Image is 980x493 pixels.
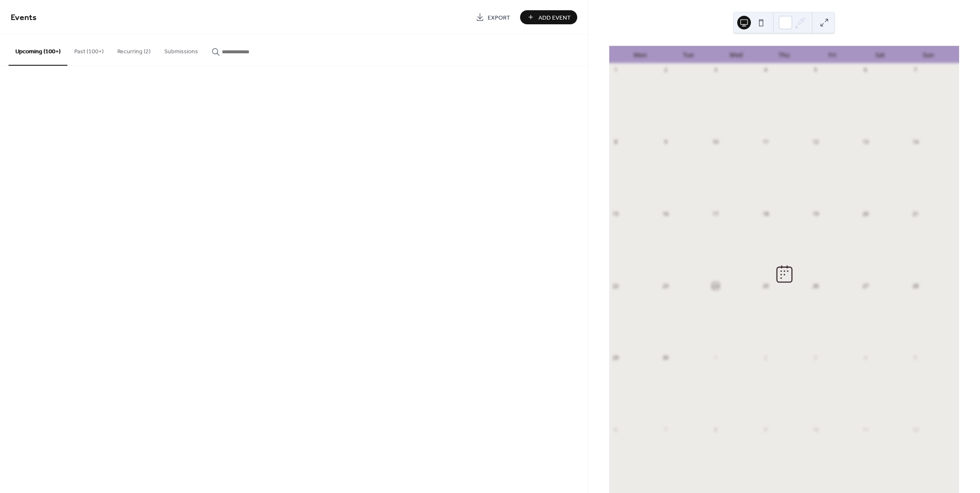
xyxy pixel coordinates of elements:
[762,139,769,146] div: 11
[712,46,760,64] div: Wed
[904,46,952,64] div: Sun
[812,67,819,74] div: 5
[912,426,919,434] div: 12
[712,282,719,290] div: 24
[762,426,769,434] div: 9
[612,67,619,74] div: 1
[912,210,919,217] div: 21
[612,426,619,434] div: 6
[812,210,819,217] div: 19
[111,35,157,65] button: Recurring (2)
[712,67,719,74] div: 3
[762,67,769,74] div: 4
[712,139,719,146] div: 10
[664,46,712,64] div: Tue
[612,139,619,146] div: 8
[912,354,919,362] div: 5
[762,282,769,290] div: 25
[912,139,919,146] div: 14
[762,210,769,217] div: 18
[912,282,919,290] div: 28
[616,46,664,64] div: Mon
[662,67,669,74] div: 2
[760,46,808,64] div: Thu
[11,9,37,26] span: Events
[862,354,869,362] div: 4
[712,426,719,434] div: 8
[662,210,669,217] div: 16
[812,354,819,362] div: 3
[856,46,904,64] div: Sat
[812,282,819,290] div: 26
[862,210,869,217] div: 20
[538,13,571,22] span: Add Event
[862,282,869,290] div: 27
[9,35,67,66] button: Upcoming (100+)
[862,426,869,434] div: 11
[662,426,669,434] div: 7
[612,354,619,362] div: 29
[812,426,819,434] div: 10
[612,210,619,217] div: 15
[762,354,769,362] div: 2
[612,282,619,290] div: 22
[912,67,919,74] div: 7
[662,354,669,362] div: 30
[862,67,869,74] div: 6
[520,10,577,24] button: Add Event
[712,210,719,217] div: 17
[662,139,669,146] div: 9
[812,139,819,146] div: 12
[488,13,510,22] span: Export
[862,139,869,146] div: 13
[808,46,856,64] div: Fri
[67,35,111,65] button: Past (100+)
[157,35,205,65] button: Submissions
[712,354,719,362] div: 1
[469,10,517,24] a: Export
[662,282,669,290] div: 23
